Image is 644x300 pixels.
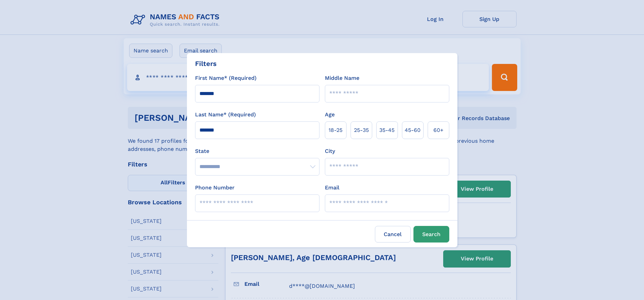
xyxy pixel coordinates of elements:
label: Middle Name [325,74,359,82]
label: First Name* (Required) [195,74,257,82]
label: Last Name* (Required) [195,111,256,119]
div: Filters [195,59,217,69]
span: 25‑35 [354,126,369,134]
span: 18‑25 [329,126,342,134]
label: Phone Number [195,184,235,192]
label: Email [325,184,339,192]
span: 45‑60 [405,126,421,134]
span: 60+ [433,126,444,134]
span: 35‑45 [379,126,395,134]
label: City [325,147,335,155]
label: State [195,147,319,155]
label: Cancel [375,226,411,243]
label: Age [325,111,335,119]
button: Search [413,226,449,243]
